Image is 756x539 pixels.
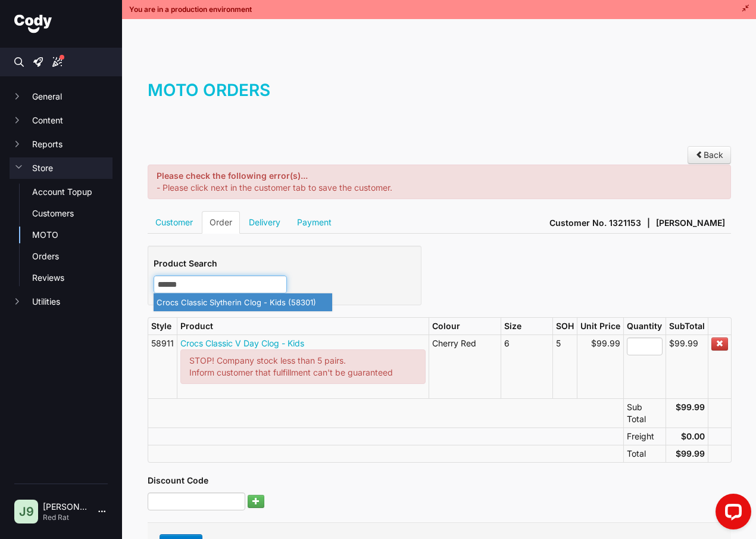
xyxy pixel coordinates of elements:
[148,318,177,334] th: Style
[577,318,623,334] th: Unit Price
[429,318,501,334] th: Colour
[623,445,666,462] td: Total
[676,402,705,412] strong: $99.99
[647,217,650,229] span: |
[32,186,113,198] a: Account Topup
[32,250,113,262] a: Orders
[429,334,501,398] td: Cherry Red
[552,318,577,334] th: SOH
[32,272,113,284] a: Reviews
[154,258,416,269] h5: Product Search
[129,5,252,14] span: You are in a production environment
[148,78,731,114] h1: MOTO Orders
[623,318,666,334] th: Quantity
[10,110,113,131] button: Content
[549,217,641,229] span: Customer No. 1321153
[666,334,708,398] td: $99.99
[177,318,429,334] th: Product
[148,165,731,199] div: - Please click next in the customer tab to save the customer.
[623,428,666,445] td: Freight
[289,211,339,234] a: Payment
[148,211,201,234] a: Customer
[688,146,731,164] a: Back
[501,334,552,398] td: 6
[43,513,89,522] p: Red Rat
[148,334,177,398] td: 58911
[43,501,89,513] p: [PERSON_NAME] | 9513
[10,134,113,155] button: Reports
[32,229,113,241] a: MOTO
[676,448,705,459] strong: $99.99
[241,211,288,234] a: Delivery
[180,349,426,384] div: STOP! Company stock less than 5 pairs. Inform customer that fulfillment can't be guaranteed
[656,217,725,229] span: [PERSON_NAME]
[32,207,113,219] a: Customers
[501,318,552,334] th: Size
[623,398,666,428] td: Sub Total
[681,431,705,441] strong: $0.00
[157,171,308,181] strong: Please check the following error(s)...
[202,211,240,234] a: Order
[10,157,113,179] button: Store
[180,338,304,348] a: Crocs Classic V Day Clog - Kids
[577,334,623,398] td: $99.99
[666,318,708,334] th: SubTotal
[552,334,577,398] td: 5
[157,293,329,311] p: Crocs Classic Slytherin Clog - Kids (58301)
[148,475,731,487] h5: Discount Code
[706,489,756,539] iframe: LiveChat chat widget
[10,291,113,312] button: Utilities
[10,86,113,107] button: General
